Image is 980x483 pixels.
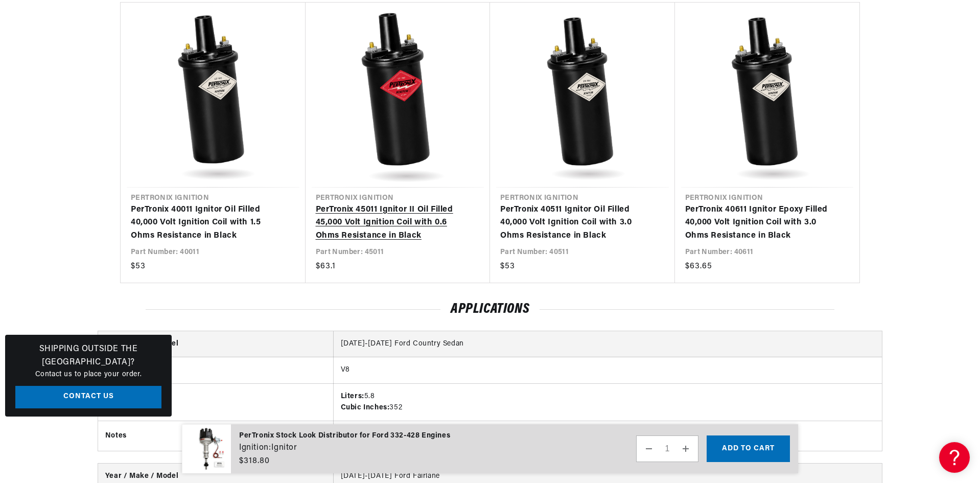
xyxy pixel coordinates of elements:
[316,203,470,243] a: PerTronix 45011 Ignitor II Oil Filled 45,000 Volt Ignition Coil with 0.6 Ohms Resistance in Black
[239,455,270,467] span: $318.80
[98,421,333,451] th: Notes
[341,404,390,411] strong: Cubic Inches:
[98,383,333,421] th: Engine Size(s)
[146,304,834,316] h2: Applications
[333,331,882,357] td: [DATE]-[DATE] Ford Country Sedan
[271,442,297,455] dd: Ignitor
[15,369,161,380] p: Contact us to place your order.
[15,386,161,409] a: Contact Us
[333,357,882,383] td: V8
[500,203,655,243] a: PerTronix 40511 Ignitor Oil Filled 40,000 Volt Ignition Coil with 3.0 Ohms Resistance in Black
[15,343,161,369] h3: Shipping Outside the [GEOGRAPHIC_DATA]?
[182,424,231,474] img: PerTronix Stock Look Distributor for Ford 332-428 Engines
[685,203,839,243] a: PerTronix 40611 Ignitor Epoxy Filled 40,000 Volt Ignition Coil with 3.0 Ohms Resistance in Black
[341,393,364,400] strong: Liters:
[239,430,450,442] div: PerTronix Stock Look Distributor for Ford 332-428 Engines
[239,442,271,455] dt: Ignition:
[98,331,333,357] th: Year / Make / Model
[707,435,790,462] button: Add to cart
[131,203,285,243] a: PerTronix 40011 Ignitor Oil Filled 40,000 Volt Ignition Coil with 1.5 Ohms Resistance in Black
[333,383,882,421] td: 5.8 352
[98,357,333,383] th: Engine Type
